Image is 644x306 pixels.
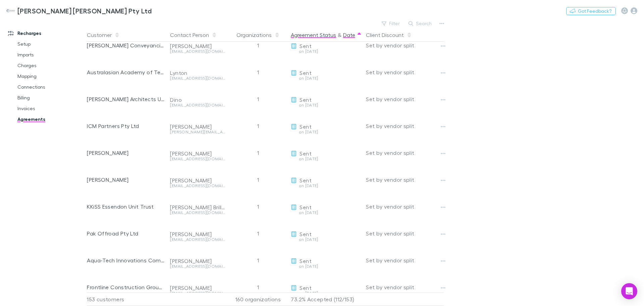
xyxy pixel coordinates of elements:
[87,86,165,113] div: [PERSON_NAME] Architects Unit Trust
[300,177,311,183] span: Sent
[366,28,412,42] button: Client Discount
[300,43,311,49] span: Sent
[87,274,165,301] div: Frontline Construction Group Pty Ltd
[228,220,288,247] div: 1
[170,291,225,295] div: [EMAIL_ADDRESS][DOMAIN_NAME]
[170,103,225,107] div: [EMAIL_ADDRESS][DOMAIN_NAME]
[300,231,311,237] span: Sent
[366,274,444,301] div: Set by vendor split
[170,264,225,268] div: [EMAIL_ADDRESS][DOMAIN_NAME]
[236,28,280,42] button: Organizations
[170,204,225,211] div: [PERSON_NAME] Brilliant-[PERSON_NAME]
[291,211,361,215] div: on [DATE]
[170,258,225,264] div: [PERSON_NAME]
[170,211,225,215] div: [EMAIL_ADDRESS][DOMAIN_NAME]
[366,32,444,59] div: Set by vendor split
[291,130,361,134] div: on [DATE]
[291,237,361,242] div: on [DATE]
[291,76,361,80] div: on [DATE]
[228,193,288,220] div: 1
[228,274,288,301] div: 1
[300,150,311,157] span: Sent
[170,96,225,103] div: Dino
[291,157,361,161] div: on [DATE]
[366,220,444,247] div: Set by vendor split
[170,285,225,291] div: [PERSON_NAME]
[11,92,91,103] a: Billing
[87,113,165,139] div: ICM Partners Pty Ltd
[170,177,225,184] div: [PERSON_NAME]
[300,123,311,130] span: Sent
[170,123,225,130] div: [PERSON_NAME]
[170,76,225,80] div: [EMAIL_ADDRESS][DOMAIN_NAME]
[621,283,637,299] div: Open Intercom Messenger
[11,114,91,125] a: Agreements
[405,19,436,28] button: Search
[366,86,444,113] div: Set by vendor split
[366,113,444,139] div: Set by vendor split
[291,103,361,107] div: on [DATE]
[291,49,361,53] div: on [DATE]
[170,49,225,53] div: [EMAIL_ADDRESS][DOMAIN_NAME]
[87,59,165,86] div: Australasian Academy of Tennis Coaches Pty Ltd
[291,264,361,268] div: on [DATE]
[566,7,616,15] button: Got Feedback?
[3,3,156,19] a: [PERSON_NAME] [PERSON_NAME] Pty Ltd
[87,32,165,59] div: [PERSON_NAME] Conveyancing Pty Ltd
[7,7,15,15] img: Hotchkin Hughes Pty Ltd's Logo
[291,184,361,188] div: on [DATE]
[291,28,336,42] button: Agreement Status
[170,28,217,42] button: Contact Person
[228,86,288,113] div: 1
[87,28,120,42] button: Customer
[300,285,311,291] span: Sent
[228,166,288,193] div: 1
[300,70,311,76] span: Sent
[228,59,288,86] div: 1
[366,59,444,86] div: Set by vendor split
[366,247,444,274] div: Set by vendor split
[170,43,225,49] div: [PERSON_NAME]
[87,193,165,220] div: KKiSS Essendon Unit Trust
[1,28,91,39] a: Recharges
[170,157,225,161] div: [EMAIL_ADDRESS][DOMAIN_NAME]
[87,166,165,193] div: [PERSON_NAME]
[291,291,361,295] div: on [DATE]
[87,139,165,166] div: [PERSON_NAME]
[366,139,444,166] div: Set by vendor split
[291,28,361,42] div: &
[11,49,91,60] a: Imports
[170,231,225,237] div: [PERSON_NAME]
[170,150,225,157] div: [PERSON_NAME]
[300,204,311,210] span: Sent
[291,293,361,306] p: 73.2% Accepted (112/153)
[228,247,288,274] div: 1
[170,130,225,134] div: [PERSON_NAME][EMAIL_ADDRESS][DOMAIN_NAME]
[87,247,165,274] div: Aqua-Tech Innovations Company Trust
[228,293,288,306] div: 160 organizations
[228,139,288,166] div: 1
[11,71,91,82] a: Mapping
[366,193,444,220] div: Set by vendor split
[366,166,444,193] div: Set by vendor split
[170,237,225,242] div: [EMAIL_ADDRESS][DOMAIN_NAME]
[300,96,311,103] span: Sent
[17,7,152,15] h3: [PERSON_NAME] [PERSON_NAME] Pty Ltd
[228,113,288,139] div: 1
[11,103,91,114] a: Invoices
[378,19,404,28] button: Filter
[87,293,167,306] div: 153 customers
[11,39,91,49] a: Setup
[300,258,311,264] span: Sent
[11,60,91,71] a: Charges
[170,70,225,76] div: Lynton
[228,32,288,59] div: 1
[11,82,91,92] a: Connections
[343,28,355,42] button: Date
[87,220,165,247] div: Pak Offroad Pty Ltd
[170,184,225,188] div: [EMAIL_ADDRESS][DOMAIN_NAME]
